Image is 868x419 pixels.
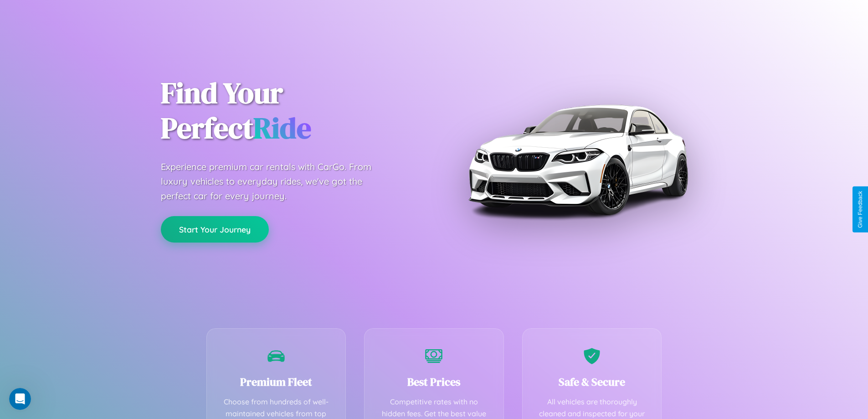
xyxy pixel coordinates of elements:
img: Premium BMW car rental vehicle [464,46,692,274]
div: Give Feedback [857,191,863,228]
span: Ride [253,108,311,148]
button: Start Your Journey [161,216,269,243]
h3: Premium Fleet [221,374,332,389]
p: Experience premium car rentals with CarGo. From luxury vehicles to everyday rides, we've got the ... [161,160,389,203]
iframe: Intercom live chat [9,388,31,410]
h3: Best Prices [378,374,490,389]
h3: Safe & Secure [536,374,648,389]
h1: Find Your Perfect [161,76,421,146]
